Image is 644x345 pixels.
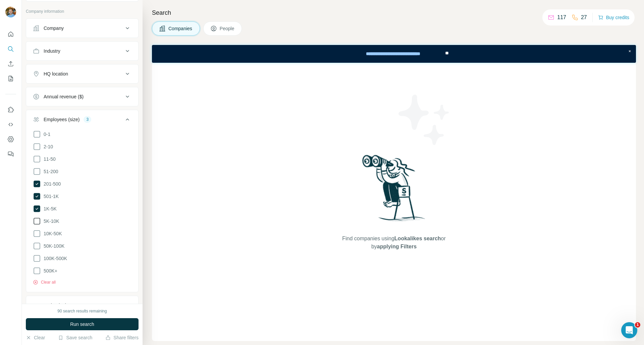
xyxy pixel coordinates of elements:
span: 5K-10K [41,218,59,225]
button: Share filters [105,334,139,341]
button: Use Surfe API [5,118,16,131]
span: 501-1K [41,193,59,200]
div: Company [44,25,64,32]
div: HQ location [44,70,68,77]
button: HQ location [26,66,138,82]
span: 1K-5K [41,205,57,212]
div: 3 [84,116,91,122]
button: Clear [26,334,45,341]
p: 27 [581,13,587,21]
span: 100K-500K [41,255,67,262]
p: 117 [557,13,566,21]
span: applying Filters [377,244,417,249]
h4: Search [152,8,636,17]
button: Run search [26,318,139,330]
button: My lists [5,72,16,85]
button: Dashboard [5,133,16,145]
button: Save search [58,334,92,341]
div: 90 search results remaining [57,308,107,314]
button: Enrich CSV [5,58,16,70]
button: Quick start [5,28,16,40]
span: 50K-100K [41,243,64,249]
span: Find companies using or by [340,235,447,251]
div: Technologies [44,302,71,309]
button: Technologies [26,297,138,313]
button: Search [5,43,16,55]
span: 51-200 [41,168,58,175]
span: 10K-50K [41,230,62,237]
button: Industry [26,43,138,59]
button: Employees (size)3 [26,111,138,130]
span: 1 [635,322,640,328]
button: Feedback [5,148,16,160]
p: Company information [26,8,139,14]
img: Avatar [5,7,16,17]
iframe: Intercom live chat [621,322,637,338]
button: Buy credits [598,13,629,22]
span: 500K+ [41,267,57,274]
div: Annual revenue ($) [44,93,84,100]
div: Industry [44,48,60,54]
span: Run search [70,321,94,328]
button: Company [26,20,138,36]
img: Surfe Illustration - Woman searching with binoculars [359,153,429,228]
span: Lookalikes search [394,236,441,241]
span: 201-500 [41,181,61,187]
span: 0-1 [41,131,50,138]
span: 2-10 [41,143,53,150]
button: Use Surfe on LinkedIn [5,104,16,116]
span: People [220,25,235,32]
img: Surfe Illustration - Stars [394,90,454,150]
div: Employees (size) [44,116,79,123]
button: Clear all [33,279,56,285]
iframe: Banner [152,45,636,63]
button: Annual revenue ($) [26,89,138,105]
span: 11-50 [41,156,56,162]
span: Companies [168,25,193,32]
